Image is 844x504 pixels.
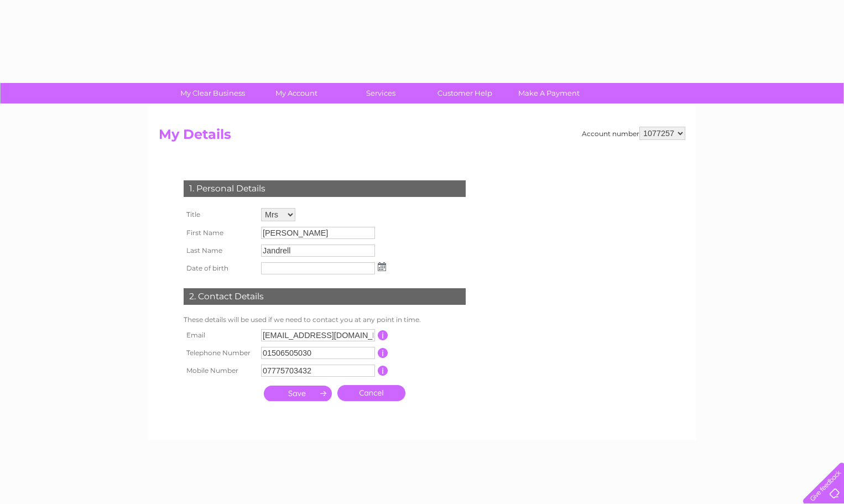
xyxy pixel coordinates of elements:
[159,127,685,148] h2: My Details
[378,330,388,340] input: Information
[184,180,466,197] div: 1. Personal Details
[181,224,258,242] th: First Name
[181,242,258,259] th: Last Name
[181,326,258,344] th: Email
[184,288,466,305] div: 2. Contact Details
[181,313,468,326] td: These details will be used if we need to contact you at any point in time.
[582,127,685,140] div: Account number
[251,83,342,103] a: My Account
[378,348,388,358] input: Information
[181,259,258,277] th: Date of birth
[503,83,595,103] a: Make A Payment
[181,362,258,380] th: Mobile Number
[167,83,258,103] a: My Clear Business
[181,344,258,362] th: Telephone Number
[335,83,426,103] a: Services
[378,262,386,271] img: ...
[337,385,405,401] a: Cancel
[419,83,510,103] a: Customer Help
[181,205,258,224] th: Title
[264,386,332,401] input: Submit
[378,366,388,376] input: Information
